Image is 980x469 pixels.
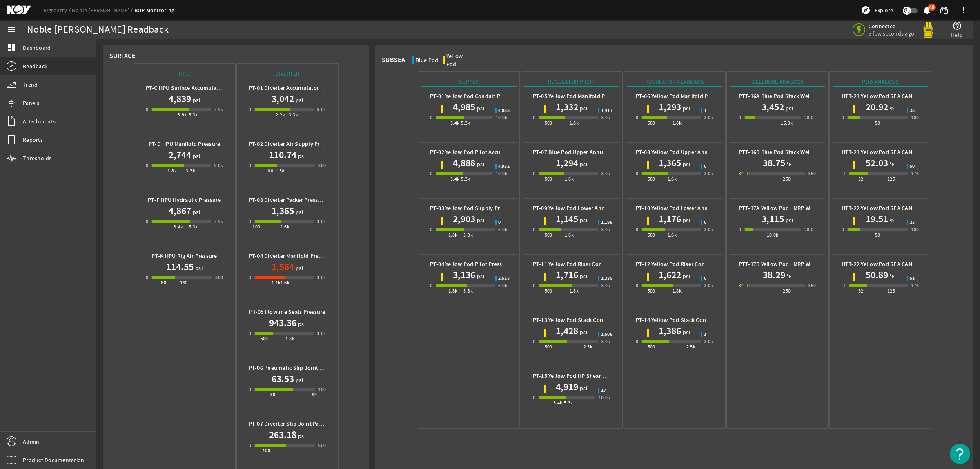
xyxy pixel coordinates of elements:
[636,114,638,122] div: 0
[169,204,191,217] h1: 4,867
[578,160,587,168] span: psi
[668,231,677,239] div: 1.6k
[601,108,612,113] span: 1,417
[565,175,574,183] div: 1.6k
[578,216,587,224] span: psi
[498,220,501,225] span: 0
[842,148,951,156] b: HTT-21 Yellow Pod SEA CAN 1 Temperature
[842,114,844,122] div: 0
[739,92,847,100] b: PTT-16A Blue Pod Stack Wellbore Pressure
[191,208,200,216] span: psi
[783,287,791,295] div: 250
[911,226,919,234] div: 100
[636,316,773,324] b: PT-14 Yellow Pod Stack Connector Regulator Pressure
[648,119,655,127] div: 500
[475,272,484,280] span: psi
[911,170,919,178] div: 176
[533,170,535,178] div: 0
[453,100,475,114] h1: 4,985
[681,160,690,168] span: psi
[166,260,194,273] h1: 114.55
[249,84,343,92] b: PT-01 Diverter Accumulator Pressure
[272,204,294,217] h1: 1,365
[249,217,251,226] div: 0
[704,281,713,290] div: 3.0k
[249,420,379,428] b: PT-07 Diverter Slip Joint Packer Hydraulic Pressure
[421,78,517,87] div: Supply
[888,272,895,280] span: °F
[450,175,460,183] div: 3.4k
[781,119,793,127] div: 15.0k
[453,156,475,170] h1: 4,888
[191,96,200,104] span: psi
[785,160,792,168] span: °F
[920,22,936,38] img: Yellowpod.svg
[833,78,928,87] div: Pod Analogs
[730,78,825,87] div: Wellbore Analogs
[269,316,296,329] h1: 943.36
[601,226,610,234] div: 3.0k
[545,231,552,239] div: 500
[318,441,326,449] div: 500
[249,140,337,148] b: PT-02 Diverter Air Supply Pressure
[430,226,432,234] div: 0
[146,161,148,170] div: 0
[739,281,744,290] div: 32
[269,428,296,441] h1: 263.18
[416,56,439,64] div: Blue Pod
[804,114,816,122] div: 20.0k
[263,447,270,455] div: 100
[277,167,285,175] div: 130
[808,281,816,290] div: 350
[636,170,638,178] div: 0
[681,272,690,280] span: psi
[648,287,655,295] div: 500
[565,231,574,239] div: 1.6k
[601,220,612,225] span: 1,199
[636,281,638,290] div: 0
[215,273,223,281] div: 300
[636,260,745,268] b: PT-12 Yellow Pod Riser Connector Pressure
[866,212,888,226] h1: 19.51
[875,119,880,127] div: 50
[533,226,535,234] div: 0
[911,114,919,122] div: 100
[463,287,473,295] div: 3.3k
[137,69,232,78] div: HPU
[922,6,931,15] button: 49
[556,380,578,393] h1: 4,919
[659,100,681,114] h1: 1,293
[601,332,612,337] span: 1,508
[317,105,326,114] div: 5.0k
[950,444,970,464] button: Open Resource Center
[648,343,655,351] div: 500
[23,80,38,89] span: Trend
[875,6,893,14] span: Explore
[430,92,519,100] b: PT-01 Yellow Pod Conduit Pressure
[545,175,552,183] div: 500
[739,114,741,122] div: 0
[430,281,432,290] div: 0
[533,316,657,324] b: PT-13 Yellow Pod Stack Connector Pilot Pressure
[648,175,655,183] div: 500
[496,170,508,178] div: 10.0k
[601,388,606,393] span: 17
[673,287,682,295] div: 1.8k
[686,343,696,351] div: 2.5k
[134,7,175,14] a: BOP Monitoring
[498,164,510,169] span: 4,932
[475,104,484,112] span: psi
[704,332,706,337] span: 1
[866,100,888,114] h1: 20.92
[673,119,682,127] div: 1.8k
[556,156,578,170] h1: 1,294
[533,204,652,212] b: PT-09 Yellow Pod Lower Annular Pilot Pressure
[888,216,895,224] span: %
[272,372,294,385] h1: 63.53
[269,148,296,161] h1: 110.74
[601,170,610,178] div: 3.0k
[869,22,914,30] span: Connected
[281,223,290,231] div: 1.6k
[174,223,183,231] div: 3.4k
[857,4,896,17] button: Explore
